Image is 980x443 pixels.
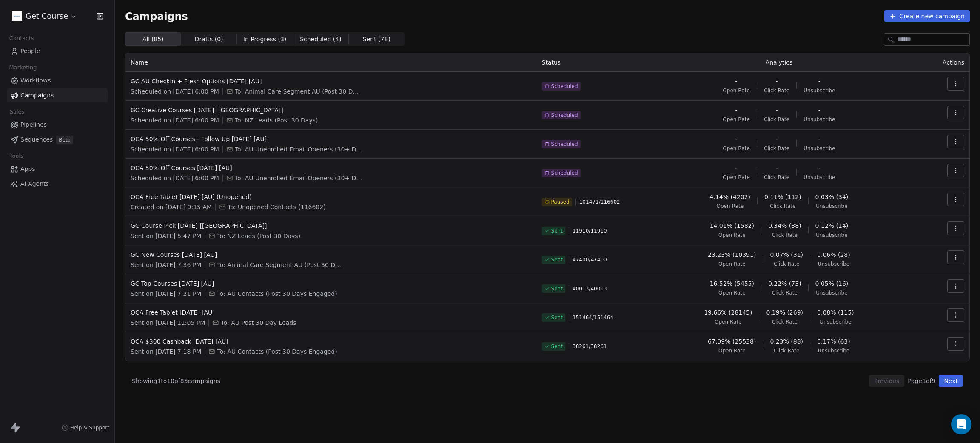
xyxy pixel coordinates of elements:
[764,145,789,152] span: Click Rate
[579,199,620,205] span: 101471 / 116602
[772,290,798,296] span: Click Rate
[131,290,201,298] span: Sent on [DATE] 7:21 PM
[537,53,643,72] th: Status
[817,308,854,317] span: 0.08% (115)
[710,279,754,288] span: 16.52% (5455)
[551,170,578,176] span: Scheduled
[131,261,201,269] span: Sent on [DATE] 7:36 PM
[818,164,820,172] span: -
[20,47,40,56] span: People
[710,193,750,201] span: 4.14% (4202)
[770,250,803,259] span: 0.07% (31)
[818,135,820,143] span: -
[6,105,28,118] span: Sales
[7,162,108,176] a: Apps
[20,179,49,188] span: AI Agents
[573,343,607,350] span: 38261 / 38261
[6,32,37,45] span: Contacts
[774,347,799,354] span: Click Rate
[235,145,362,153] span: To: AU Unenrolled Email Openers (30+ Day Old Leads)
[70,424,109,431] span: Help & Support
[7,177,108,191] a: AI Agents
[235,116,318,125] span: To: NZ Leads (Post 30 Days)
[228,203,326,211] span: To: Unopened Contacts (116602)
[131,116,219,125] span: Scheduled on [DATE] 6:00 PM
[131,279,532,288] span: GC Top Courses [DATE] [AU]
[816,290,847,296] span: Unsubscribe
[20,76,51,85] span: Workflows
[735,106,738,114] span: -
[770,203,795,210] span: Click Rate
[735,77,738,85] span: -
[235,87,362,96] span: To: Animal Care Segment AU (Post 30 Days Engaged) + 6 more
[818,77,820,85] span: -
[869,375,904,387] button: Previous
[20,120,47,129] span: Pipelines
[551,227,563,234] span: Sent
[803,174,835,181] span: Unsubscribe
[715,318,742,325] span: Open Rate
[217,347,337,356] span: To: AU Contacts (Post 30 Days Engaged)
[7,74,108,88] a: Workflows
[776,135,778,143] span: -
[131,347,201,356] span: Sent on [DATE] 7:18 PM
[6,150,27,162] span: Tools
[131,318,205,327] span: Sent on [DATE] 11:05 PM
[816,232,847,239] span: Unsubscribe
[20,91,54,100] span: Campaigns
[131,87,219,96] span: Scheduled on [DATE] 6:00 PM
[772,318,798,325] span: Click Rate
[573,314,613,321] span: 151464 / 151464
[131,232,201,240] span: Sent on [DATE] 5:47 PM
[7,88,108,102] a: Campaigns
[768,279,801,288] span: 0.22% (73)
[723,116,750,123] span: Open Rate
[718,232,746,239] span: Open Rate
[195,35,223,44] span: Drafts ( 0 )
[131,193,532,201] span: OCA Free Tablet [DATE] [AU] (Unopened)
[803,145,835,152] span: Unsubscribe
[708,337,756,346] span: 67.09% (25538)
[817,337,850,346] span: 0.17% (63)
[723,145,750,152] span: Open Rate
[300,35,342,44] span: Scheduled ( 4 )
[815,279,849,288] span: 0.05% (16)
[951,414,971,434] div: Open Intercom Messenger
[26,11,68,22] span: Get Course
[718,347,746,354] span: Open Rate
[551,314,563,321] span: Sent
[766,308,803,317] span: 0.19% (269)
[815,193,849,201] span: 0.03% (34)
[818,106,820,114] span: -
[776,164,778,172] span: -
[131,337,532,346] span: OCA $300 Cashback [DATE] [AU]
[803,116,835,123] span: Unsubscribe
[125,10,188,22] span: Campaigns
[10,9,79,23] button: Get Course
[131,164,532,172] span: OCA 50% Off Courses [DATE] [AU]
[764,193,801,201] span: 0.11% (112)
[815,221,849,230] span: 0.12% (14)
[6,61,40,74] span: Marketing
[764,116,789,123] span: Click Rate
[131,221,532,230] span: GC Course Pick [DATE] [[GEOGRAPHIC_DATA]]
[764,87,789,94] span: Click Rate
[908,377,935,385] span: Page 1 of 9
[551,285,563,292] span: Sent
[243,35,287,44] span: In Progress ( 3 )
[643,53,915,72] th: Analytics
[817,250,850,259] span: 0.06% (28)
[363,35,390,44] span: Sent ( 78 )
[551,256,563,263] span: Sent
[774,261,799,267] span: Click Rate
[221,318,296,327] span: To: AU Post 30 Day Leads
[12,11,22,21] img: gc-on-white.png
[820,318,851,325] span: Unsubscribe
[131,250,532,259] span: GC New Courses [DATE] [AU]
[7,44,108,58] a: People
[7,118,108,132] a: Pipelines
[131,106,532,114] span: GC Creative Courses [DATE] [[GEOGRAPHIC_DATA]]
[803,87,835,94] span: Unsubscribe
[573,227,607,234] span: 11910 / 11910
[62,424,109,431] a: Help & Support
